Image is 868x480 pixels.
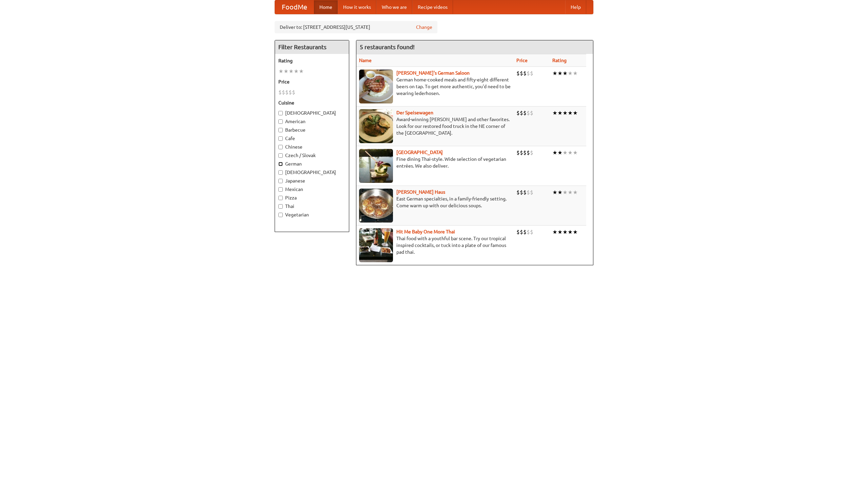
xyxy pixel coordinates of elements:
li: ★ [283,68,289,75]
li: ★ [568,228,573,236]
input: Chinese [278,145,283,149]
p: German home-cooked meals and fifty-eight different beers on tap. To get more authentic, you'd nee... [359,76,511,97]
li: $ [523,70,527,77]
p: Award-winning [PERSON_NAME] and other favorites. Look for our restored food truck in the NE corne... [359,116,511,136]
li: ★ [552,109,557,117]
li: $ [523,228,527,236]
li: $ [523,189,527,196]
li: ★ [563,149,568,156]
li: ★ [568,189,573,196]
li: ★ [568,109,573,117]
a: Price [516,58,528,63]
img: esthers.jpg [359,70,393,103]
input: German [278,162,283,166]
a: [PERSON_NAME]'s German Saloon [396,70,470,76]
li: $ [516,228,520,236]
ng-pluralize: 5 restaurants found! [360,44,415,50]
li: $ [516,109,520,117]
input: Thai [278,204,283,209]
li: ★ [557,228,563,236]
li: ★ [552,149,557,156]
a: Rating [552,58,567,63]
a: Recipe videos [412,0,453,14]
li: ★ [552,228,557,236]
li: ★ [573,228,578,236]
input: Japanese [278,179,283,183]
li: ★ [552,70,557,77]
a: Home [314,0,338,14]
li: $ [530,149,533,156]
li: $ [527,189,530,196]
img: satay.jpg [359,149,393,183]
li: $ [289,89,292,96]
li: $ [530,70,533,77]
li: ★ [573,109,578,117]
li: $ [530,189,533,196]
img: speisewagen.jpg [359,109,393,143]
li: $ [530,109,533,117]
label: Vegetarian [278,211,346,218]
input: American [278,119,283,124]
a: Der Speisewagen [396,110,433,115]
img: babythai.jpg [359,228,393,262]
a: Who we are [376,0,412,14]
h4: Filter Restaurants [275,40,349,54]
a: [PERSON_NAME] Haus [396,189,445,195]
li: ★ [557,189,563,196]
li: ★ [557,149,563,156]
label: Barbecue [278,127,346,133]
li: $ [527,228,530,236]
li: $ [527,109,530,117]
li: ★ [299,68,304,75]
a: Hit Me Baby One More Thai [396,229,455,234]
li: ★ [573,189,578,196]
input: [DEMOGRAPHIC_DATA] [278,111,283,115]
p: East German specialties, in a family-friendly setting. Come warm up with our delicious soups. [359,195,511,209]
label: Thai [278,203,346,210]
li: $ [523,109,527,117]
li: ★ [294,68,299,75]
li: ★ [568,70,573,77]
img: kohlhaus.jpg [359,189,393,223]
li: $ [282,89,285,96]
label: American [278,118,346,125]
a: FoodMe [275,0,314,14]
li: $ [292,89,295,96]
input: Pizza [278,196,283,200]
a: [GEOGRAPHIC_DATA] [396,150,443,155]
li: ★ [278,68,283,75]
li: ★ [573,70,578,77]
li: $ [520,109,523,117]
input: Barbecue [278,128,283,132]
li: $ [523,149,527,156]
li: ★ [552,189,557,196]
li: ★ [557,109,563,117]
li: $ [527,149,530,156]
li: ★ [563,189,568,196]
a: Name [359,58,372,63]
li: ★ [289,68,294,75]
label: German [278,160,346,167]
input: Mexican [278,187,283,192]
a: How it works [338,0,376,14]
li: $ [516,189,520,196]
label: Mexican [278,186,346,193]
li: $ [527,70,530,77]
h5: Cuisine [278,99,346,106]
li: $ [285,89,289,96]
a: Change [416,24,432,31]
li: ★ [563,70,568,77]
label: [DEMOGRAPHIC_DATA] [278,110,346,116]
input: Cafe [278,136,283,141]
li: $ [278,89,282,96]
label: Cafe [278,135,346,142]
li: $ [520,228,523,236]
li: $ [530,228,533,236]
input: Vegetarian [278,213,283,217]
label: Japanese [278,177,346,184]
